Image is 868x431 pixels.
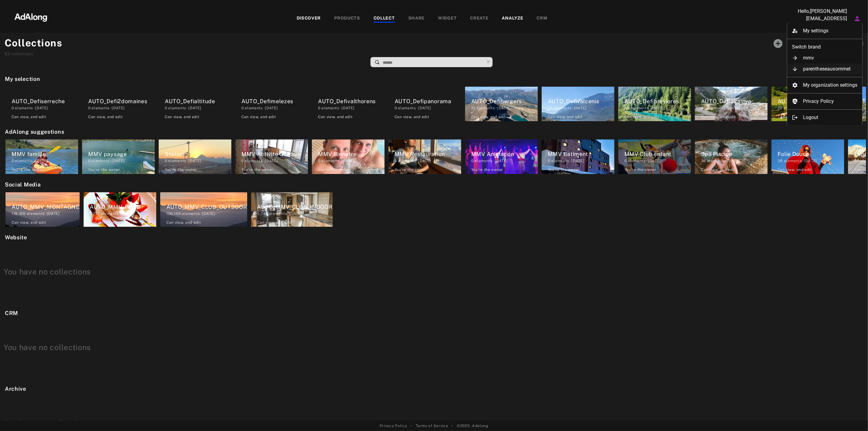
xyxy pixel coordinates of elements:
[787,112,863,123] li: Logout
[787,63,863,74] li: parentheseausommet
[787,53,863,63] li: mmv
[837,402,868,431] iframe: Chat Widget
[787,42,863,53] li: Switch brand
[837,402,868,431] div: Widget de chat
[787,80,863,91] li: My organization settings
[787,96,863,107] a: Privacy Policy
[787,25,863,36] li: My settings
